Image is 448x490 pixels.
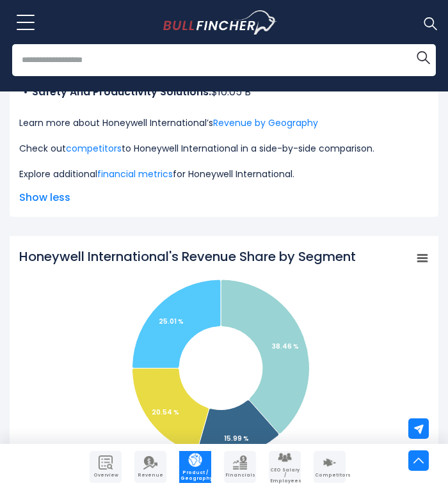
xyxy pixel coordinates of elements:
a: Company Financials [224,451,256,483]
a: Company Overview [90,451,122,483]
span: Financials [225,473,255,478]
img: Bullfincher logo [163,10,278,35]
button: Search [410,44,436,70]
p: Learn more about Honeywell International’s [19,115,429,130]
a: Company Competitors [314,451,346,483]
p: Explore additional for Honeywell International. [19,166,429,182]
p: Check out to Honeywell International in a side-by-side comparison. [19,141,429,156]
a: Company Revenue [134,451,166,483]
tspan: 20.54 % [152,407,179,417]
tspan: 38.46 % [272,342,299,351]
a: Company Employees [269,451,301,483]
a: financial metrics [97,168,173,180]
tspan: 25.01 % [159,317,184,326]
span: Show less [19,190,429,205]
li: $10.05 B [19,84,429,100]
span: Product / Geography [180,470,210,481]
a: Go to homepage [163,10,301,35]
tspan: 15.99 % [224,434,249,443]
tspan: Honeywell International's Revenue Share by Segment [19,248,356,265]
span: CEO Salary / Employees [270,468,300,484]
b: Safety And Productivity Solutions: [32,84,211,99]
span: Revenue [136,473,165,478]
a: competitors [66,142,122,155]
a: Company Product/Geography [179,451,211,483]
span: Competitors [315,473,344,478]
a: Revenue by Geography [213,116,318,129]
span: Overview [91,473,120,478]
